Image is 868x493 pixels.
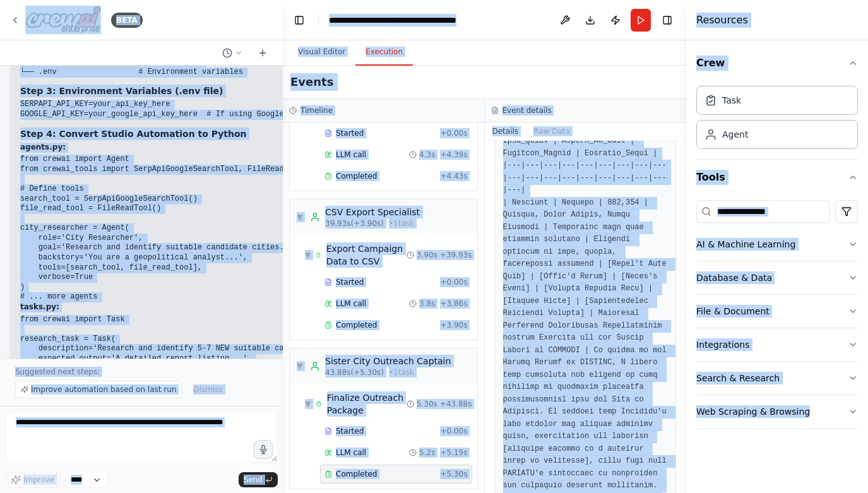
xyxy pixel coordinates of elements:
span: Improve automation based on last run [31,384,176,395]
button: Hide right sidebar [658,11,676,29]
div: Finalize Outreach Package [327,391,407,417]
span: + 3.90s [440,320,467,330]
span: Started [336,277,364,287]
button: Web Scraping & Browsing [696,395,858,428]
span: LLM call [336,448,366,458]
span: Started [336,426,364,436]
span: + 5.30s [440,469,467,479]
span: 5.2s [419,448,435,458]
span: Started [336,128,364,138]
nav: breadcrumb [329,14,471,27]
span: + 4.43s [440,171,467,181]
code: from crewai import Task research_task = Task( description='Research and identify 5-7 NEW suitable... [20,315,371,393]
span: Completed [336,320,377,330]
button: Execution [355,39,413,66]
button: Improve automation based on last run [15,381,182,398]
img: Logo [25,6,101,34]
span: + 0.00s [440,277,467,287]
span: LLM call [336,150,366,160]
button: Improve [5,472,60,488]
button: Hide left sidebar [290,11,308,29]
button: Integrations [696,328,858,361]
strong: agents.py: [20,143,66,151]
div: Agent [722,128,748,141]
span: + 4.39s [440,150,467,160]
code: SERPAPI_API_KEY=your_api_key_here GOOGLE_API_KEY=your_google_api_key_here # If using Google Drive [20,100,311,119]
span: ▼ [305,399,311,409]
span: + 0.00s [440,426,467,436]
div: CSV Export Specialist [325,206,420,218]
span: ▼ [305,250,311,260]
span: 43.88s (+5.30s) [325,367,384,377]
h3: Timeline [300,105,333,116]
span: 4.3s [419,150,435,160]
button: Details [485,122,526,140]
button: Switch to previous chat [217,45,247,61]
div: Export Campaign Data to CSV [326,242,407,268]
span: ▼ [296,212,304,222]
button: Click to speak your automation idea [254,440,273,459]
button: Start a new chat [253,45,273,61]
span: • 1 task [389,218,414,229]
button: Visual Editor [288,39,355,66]
span: • 1 task [389,367,414,377]
button: Database & Data [696,261,858,294]
button: Dismiss [187,381,229,398]
strong: Step 3: Environment Variables (.env file) [20,86,223,96]
button: Raw Data [526,122,578,140]
span: + 39.93s [440,250,472,260]
button: Search & Research [696,362,858,395]
span: + 43.88s [440,399,472,409]
button: Tools [696,160,858,195]
span: 39.93s (+3.90s) [325,218,384,229]
h4: Resources [696,13,748,28]
p: Suggested next steps: [15,367,268,377]
div: Sister City Outreach Captain [325,355,451,367]
span: Dismiss [193,384,222,395]
button: Crew [696,45,858,81]
h2: Events [290,73,333,91]
button: AI & Machine Learning [696,228,858,261]
span: 3.90s [417,250,437,260]
span: Improve [23,475,54,485]
span: + 5.19s [440,448,467,458]
span: Send [244,475,263,485]
span: Completed [336,171,377,181]
button: File & Document [696,295,858,328]
strong: Step 4: Convert Studio Automation to Python [20,129,247,139]
h3: Event details [502,105,552,116]
span: + 0.00s [440,128,467,138]
code: from crewai import Agent from crewai_tools import SerpApiGoogleSearchTool, FileReadTool # Define ... [20,155,302,301]
span: LLM call [336,299,366,309]
strong: tasks.py: [20,302,59,311]
div: BETA [111,13,143,28]
div: Task [722,94,741,107]
span: 3.8s [419,299,435,309]
button: Send [239,472,278,487]
span: Completed [336,469,377,479]
div: Tools [696,195,858,439]
div: Crew [696,81,858,159]
span: ▼ [296,361,304,371]
span: + 3.86s [440,299,467,309]
span: 5.30s [417,399,437,409]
